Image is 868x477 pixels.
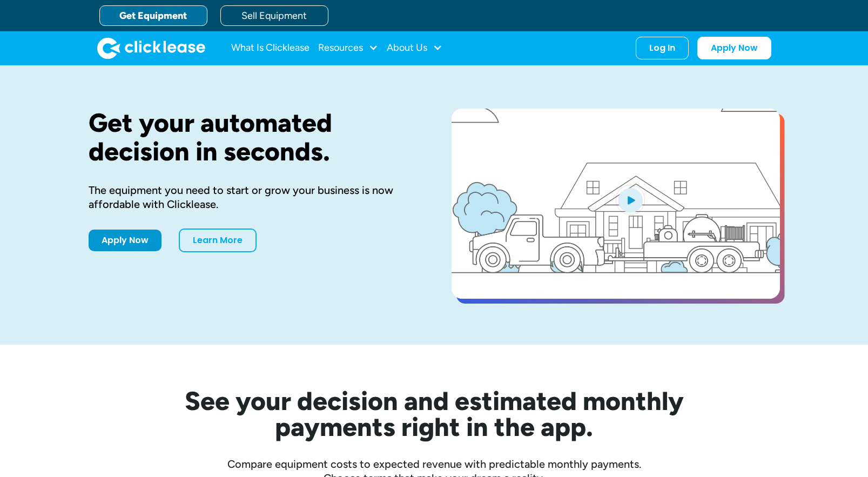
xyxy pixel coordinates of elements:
img: Clicklease logo [97,37,205,59]
img: Blue play button logo on a light blue circular background [616,185,645,215]
a: open lightbox [452,109,780,299]
a: Apply Now [697,37,771,59]
a: What Is Clicklease [231,37,309,59]
a: Sell Equipment [220,5,328,26]
h1: Get your automated decision in seconds. [89,109,417,166]
a: home [97,37,205,59]
div: About Us [387,37,442,59]
div: The equipment you need to start or grow your business is now affordable with Clicklease. [89,183,417,211]
a: Learn More [179,229,257,252]
div: Log In [649,43,675,53]
a: Get Equipment [99,5,207,26]
h2: See your decision and estimated monthly payments right in the app. [132,388,737,440]
div: Resources [318,37,378,59]
a: Apply Now [89,230,162,251]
